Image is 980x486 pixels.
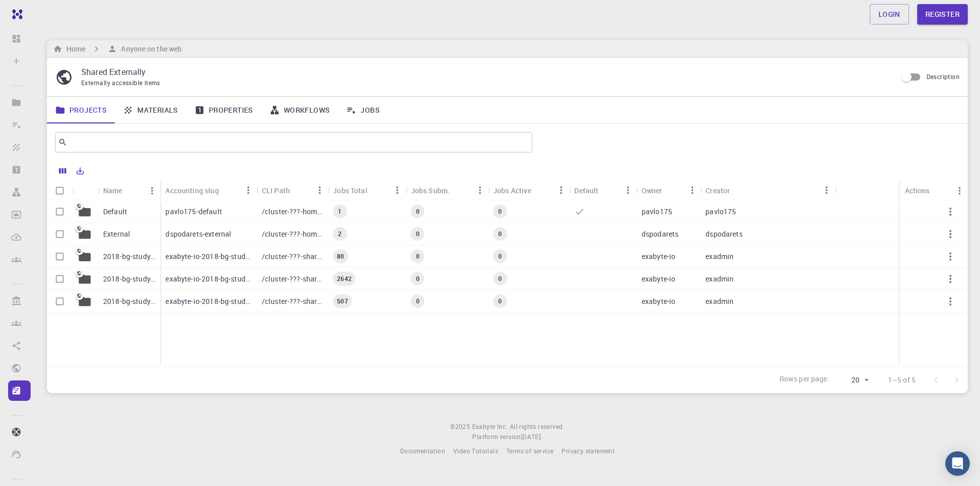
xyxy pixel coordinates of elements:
[103,229,130,239] p: External
[506,446,553,456] a: Terms of service
[240,182,257,198] button: Menu
[705,181,730,200] div: Creator
[54,163,71,179] button: Columns
[122,183,139,199] button: Sort
[400,447,445,455] span: Documentation
[81,66,889,78] p: Shared Externally
[412,252,424,261] span: 0
[334,207,346,216] span: 1
[333,181,367,200] div: Jobs Total
[705,207,736,217] p: pavlo175
[553,182,569,198] button: Menu
[328,181,405,200] div: Jobs Total
[905,181,930,200] div: Actions
[262,207,323,217] p: /cluster-???-home/pavlo175/pavlo175-default
[72,181,98,200] div: Icon
[453,446,498,456] a: Video Tutorials
[642,229,679,239] p: dspodarets
[684,182,700,198] button: Menu
[115,97,186,123] a: Materials
[569,181,636,200] div: Default
[165,207,222,217] p: pavlo175-default
[262,229,323,239] p: /cluster-???-home/dspodarets/dspodarets-external
[400,446,445,456] a: Documentation
[663,182,679,198] button: Sort
[870,4,909,24] a: Login
[472,422,508,430] span: Exabyte Inc.
[642,181,663,200] div: Owner
[311,182,328,198] button: Menu
[472,422,508,432] a: Exabyte Inc.
[700,181,835,200] div: Creator
[488,181,569,200] div: Jobs Active
[453,447,498,455] span: Video Tutorials
[389,182,406,198] button: Menu
[561,447,615,455] span: Privacy statement
[333,274,356,283] span: 2642
[450,422,472,432] span: © 2025
[642,251,676,262] p: exabyte-io
[561,446,615,456] a: Privacy statement
[779,374,829,386] p: Rows per page:
[494,297,506,305] span: 0
[219,182,235,198] button: Sort
[494,207,506,216] span: 0
[472,182,488,198] button: Menu
[705,251,733,262] p: exadmin
[160,181,256,200] div: Accounting slug
[411,181,450,200] div: Jobs Subm.
[574,181,598,200] div: Default
[103,274,155,284] p: 2018-bg-study-phase-III
[165,229,231,239] p: dspodarets-external
[262,274,323,284] p: /cluster-???-share/groups/exabyte-io/exabyte-io-2018-bg-study-phase-iii
[510,422,565,432] span: All rights reserved.
[186,97,261,123] a: Properties
[900,181,968,200] div: Actions
[494,252,506,261] span: 0
[103,207,127,217] p: Default
[62,43,85,55] h6: Home
[262,181,290,200] div: CLI Path
[406,181,488,200] div: Jobs Subm.
[98,181,160,200] div: Name
[165,296,251,306] p: exabyte-io-2018-bg-study-phase-i
[412,207,424,216] span: 0
[494,274,506,283] span: 0
[103,181,122,200] div: Name
[103,251,155,262] p: 2018-bg-study-phase-i-ph
[262,251,323,262] p: /cluster-???-share/groups/exabyte-io/exabyte-io-2018-bg-study-phase-i-ph
[103,296,155,306] p: 2018-bg-study-phase-I
[333,252,348,261] span: 80
[521,432,543,441] span: [DATE] .
[165,274,251,284] p: exabyte-io-2018-bg-study-phase-iii
[117,43,182,55] h6: Anyone on the web
[334,229,346,238] span: 2
[834,373,872,388] div: 20
[144,183,160,199] button: Menu
[730,182,746,198] button: Sort
[521,432,543,442] a: [DATE].
[257,181,328,200] div: CLI Path
[636,181,700,200] div: Owner
[642,207,672,217] p: pavlo175
[705,296,733,306] p: exadmin
[412,274,424,283] span: 0
[917,4,968,24] a: Register
[262,296,323,306] p: /cluster-???-share/groups/exabyte-io/exabyte-io-2018-bg-study-phase-i
[261,97,338,123] a: Workflows
[945,451,970,476] div: Open Intercom Messenger
[926,72,960,81] span: Description
[412,229,424,238] span: 0
[412,297,424,305] span: 0
[81,79,160,87] span: Externally accessible items
[819,182,835,198] button: Menu
[642,274,676,284] p: exabyte-io
[338,97,388,123] a: Jobs
[71,163,89,179] button: Export
[472,432,521,442] span: Platform version
[888,375,916,385] p: 1–5 of 5
[47,97,115,123] a: Projects
[705,229,743,239] p: dspodarets
[494,229,506,238] span: 0
[8,9,22,19] img: logo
